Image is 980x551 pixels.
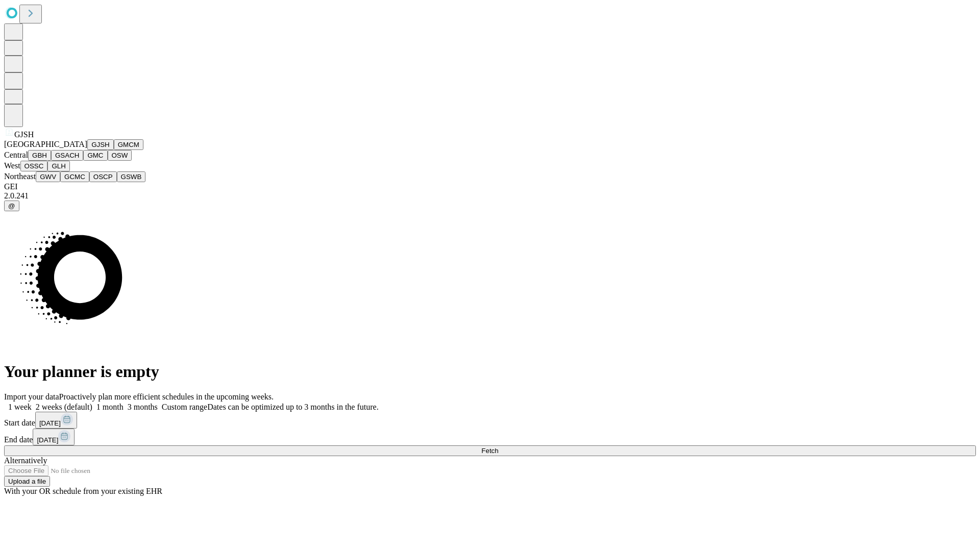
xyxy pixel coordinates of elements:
[33,429,75,445] button: [DATE]
[89,171,117,182] button: OSCP
[4,172,36,181] span: Northeast
[35,412,77,429] button: [DATE]
[4,151,28,159] span: Central
[4,182,976,191] div: GEI
[8,403,32,411] span: 1 week
[37,436,58,444] span: [DATE]
[4,487,162,495] span: With your OR schedule from your existing EHR
[8,202,15,210] span: @
[4,191,976,201] div: 2.0.241
[59,392,274,401] span: Proactively plan more efficient schedules in the upcoming weeks.
[4,476,50,487] button: Upload a file
[4,412,976,429] div: Start date
[83,150,107,161] button: GMC
[51,150,83,161] button: GSACH
[114,139,143,150] button: GMCM
[14,130,34,139] span: GJSH
[20,161,48,171] button: OSSC
[4,429,976,445] div: End date
[108,150,132,161] button: OSW
[207,403,378,411] span: Dates can be optimized up to 3 months in the future.
[4,140,87,148] span: [GEOGRAPHIC_DATA]
[39,419,61,427] span: [DATE]
[4,362,976,381] h1: Your planner is empty
[128,403,158,411] span: 3 months
[4,392,59,401] span: Import your data
[47,161,69,171] button: GLH
[117,171,146,182] button: GSWB
[4,445,976,456] button: Fetch
[87,139,114,150] button: GJSH
[4,161,20,170] span: West
[4,456,47,465] span: Alternatively
[481,447,498,455] span: Fetch
[4,201,19,211] button: @
[162,403,207,411] span: Custom range
[36,403,92,411] span: 2 weeks (default)
[96,403,124,411] span: 1 month
[36,171,60,182] button: GWV
[60,171,89,182] button: GCMC
[28,150,51,161] button: GBH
